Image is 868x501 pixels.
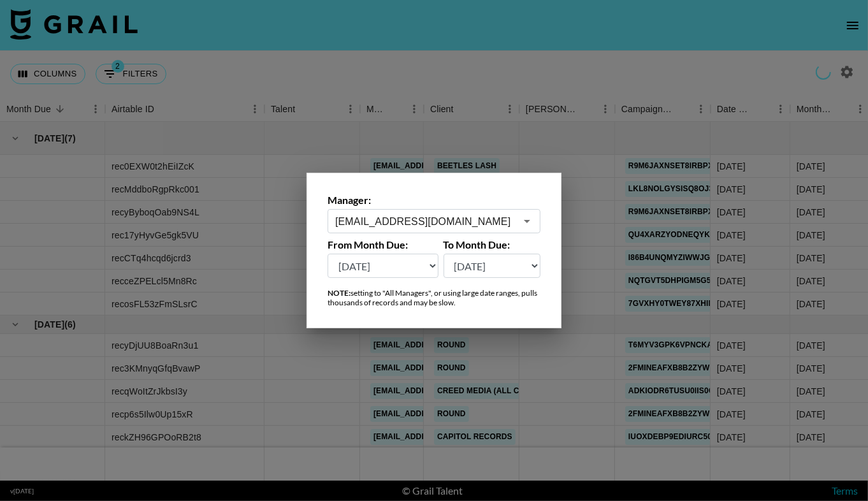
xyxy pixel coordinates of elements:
label: To Month Due: [444,238,541,251]
button: Open [518,212,536,230]
strong: NOTE: [328,288,351,298]
label: From Month Due: [328,238,438,251]
label: Manager: [328,194,540,207]
div: setting to "All Managers", or using large date ranges, pulls thousands of records and may be slow. [328,288,540,307]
